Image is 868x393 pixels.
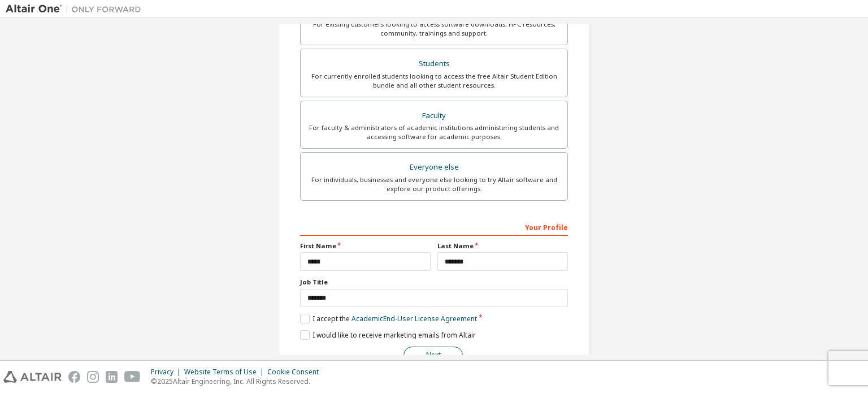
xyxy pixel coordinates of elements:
[307,108,561,124] div: Faculty
[151,377,325,386] p: © 2025 Altair Engineering, Inc. All Rights Reserved.
[403,347,463,364] button: Next
[300,330,476,340] label: I would like to receive marketing emails from Altair
[6,3,147,15] img: Altair One
[300,241,431,251] label: First Name
[307,123,561,141] div: For faculty & administrators of academic institutions administering students and accessing softwa...
[307,56,561,72] div: Students
[300,278,568,287] label: Job Title
[307,159,561,175] div: Everyone else
[437,241,568,251] label: Last Name
[307,175,561,193] div: For individuals, businesses and everyone else looking to try Altair software and explore our prod...
[351,314,477,323] a: Academic End-User License Agreement
[300,314,477,323] label: I accept the
[106,371,118,383] img: linkedin.svg
[267,368,325,377] div: Cookie Consent
[184,368,267,377] div: Website Terms of Use
[87,371,99,383] img: instagram.svg
[124,371,141,383] img: youtube.svg
[307,72,561,90] div: For currently enrolled students looking to access the free Altair Student Edition bundle and all ...
[300,218,568,236] div: Your Profile
[151,368,184,377] div: Privacy
[3,371,62,383] img: altair_logo.svg
[68,371,80,383] img: facebook.svg
[307,20,561,38] div: For existing customers looking to access software downloads, HPC resources, community, trainings ...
